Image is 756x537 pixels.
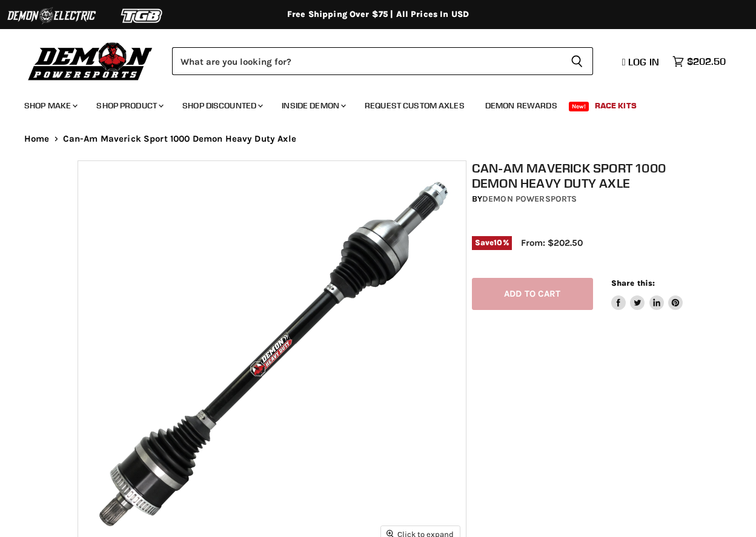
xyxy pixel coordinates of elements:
div: by [472,193,684,206]
button: Search [561,47,593,75]
img: TGB Logo 2 [97,4,188,27]
span: Save % [472,236,512,249]
span: New! [569,102,589,111]
a: Demon Powersports [482,194,577,204]
span: Log in [628,56,659,68]
form: Product [172,47,593,75]
h1: Can-Am Maverick Sport 1000 Demon Heavy Duty Axle [472,160,684,191]
img: Demon Electric Logo 2 [6,4,97,27]
span: 10 [494,238,502,247]
span: Share this: [611,278,655,288]
span: Can-Am Maverick Sport 1000 Demon Heavy Duty Axle [63,134,296,144]
a: Shop Make [15,93,85,118]
ul: Main menu [15,88,723,118]
a: Home [24,134,50,144]
a: Request Custom Axles [356,93,474,118]
a: Shop Product [87,93,171,118]
input: Search [172,47,561,75]
a: Inside Demon [273,93,353,118]
aside: Share this: [611,278,683,310]
a: Shop Discounted [173,93,270,118]
a: Log in [617,56,666,67]
span: From: $202.50 [521,237,583,248]
span: $202.50 [687,56,726,67]
a: Demon Rewards [476,93,566,118]
a: $202.50 [666,53,732,70]
a: Race Kits [586,93,646,118]
img: Demon Powersports [24,39,157,82]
